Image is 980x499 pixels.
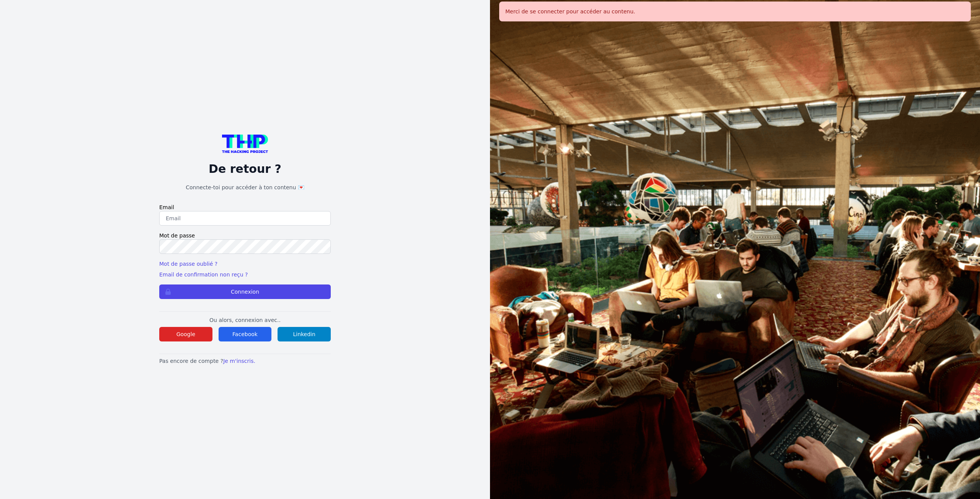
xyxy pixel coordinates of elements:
[159,327,212,341] button: Google
[159,271,248,278] a: Email de confirmation non reçu ?
[499,2,971,21] div: Merci de se connecter pour accéder au contenu.
[159,261,217,267] a: Mot de passe oublié ?
[219,327,272,341] button: Facebook
[223,358,255,364] a: Je m'inscris.
[159,316,331,324] p: Ou alors, connexion avec..
[222,135,268,153] img: logo
[159,357,331,365] p: Pas encore de compte ?
[159,232,331,239] label: Mot de passe
[159,184,331,191] h1: Connecte-toi pour accéder à ton contenu 💌
[159,284,331,299] button: Connexion
[159,162,331,176] p: De retour ?
[278,327,331,341] button: Linkedin
[159,203,331,211] label: Email
[159,211,331,226] input: Email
